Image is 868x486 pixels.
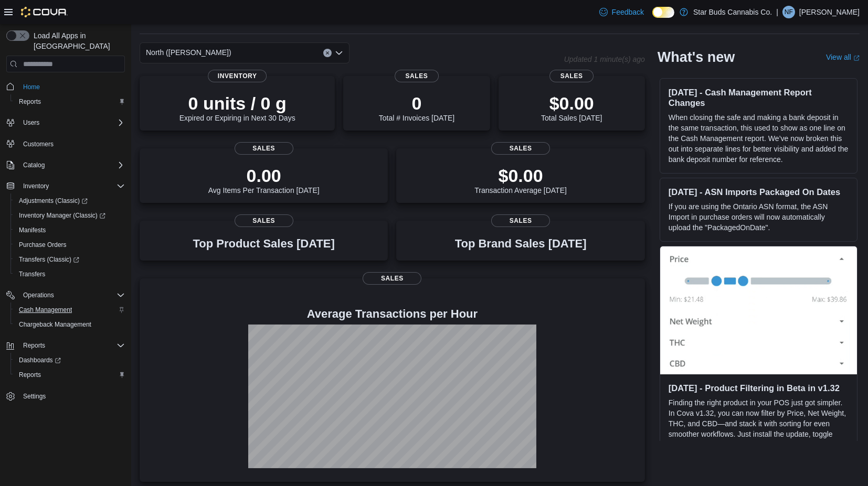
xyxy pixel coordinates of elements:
input: Dark Mode [652,7,674,18]
button: Transfers [10,267,129,282]
a: Home [19,81,44,93]
a: Adjustments (Classic) [15,195,92,207]
button: Operations [19,289,58,301]
button: Purchase Orders [10,237,129,252]
span: Home [23,83,40,91]
span: Dashboards [19,356,61,364]
h3: Top Brand Sales [DATE] [455,237,587,250]
span: Purchase Orders [15,239,125,251]
span: Operations [23,291,54,299]
span: Reports [15,369,125,381]
a: Dashboards [10,353,129,368]
p: 0 units / 0 g [179,93,295,114]
div: Expired or Expiring in Next 30 Days [179,93,295,122]
button: Reports [2,338,129,353]
a: Inventory Manager (Classic) [10,208,129,223]
span: Home [19,80,125,93]
a: Customers [19,138,58,150]
span: Sales [491,142,550,155]
span: Adjustments (Classic) [19,197,88,205]
button: Users [19,116,44,129]
button: Inventory [2,179,129,193]
span: Sales [235,142,293,155]
a: Feedback [595,2,648,23]
button: Open list of options [335,49,343,57]
span: Sales [235,214,293,227]
div: Avg Items Per Transaction [DATE] [208,165,320,195]
span: Catalog [19,159,125,171]
button: Home [2,79,129,94]
img: Cova [21,7,68,17]
a: Transfers (Classic) [10,252,129,267]
a: Cash Management [15,304,76,316]
button: Reports [10,94,129,109]
svg: External link [853,55,860,61]
a: Dashboards [15,354,65,366]
span: Catalog [23,161,45,169]
h3: [DATE] - Cash Management Report Changes [669,87,849,108]
span: Reports [19,98,41,106]
span: Chargeback Management [19,320,91,329]
button: Catalog [19,159,49,171]
a: Reports [15,95,45,108]
span: Inventory Manager (Classic) [15,209,125,222]
span: Inventory [208,70,267,82]
button: Chargeback Management [10,317,129,332]
p: Finding the right product in your POS just got simpler. In Cova v1.32, you can now filter by Pric... [669,397,849,460]
a: Transfers [15,268,49,280]
span: Customers [19,137,125,150]
button: Settings [2,388,129,404]
nav: Complex example [6,74,125,431]
span: Settings [23,392,46,401]
span: Chargeback Management [15,318,125,331]
span: Cash Management [19,306,72,314]
span: Sales [549,70,594,82]
p: $0.00 [541,93,602,114]
a: Transfers (Classic) [15,253,83,266]
a: Inventory Manager (Classic) [15,209,110,222]
span: Load All Apps in [GEOGRAPHIC_DATA] [29,30,125,51]
button: Inventory [19,180,53,192]
button: Customers [2,136,129,152]
p: 0 [379,93,454,114]
div: Total # Invoices [DATE] [379,93,454,122]
button: Reports [10,368,129,382]
span: Sales [363,272,421,285]
span: Operations [19,289,125,301]
div: Transaction Average [DATE] [474,165,567,195]
span: Users [23,118,39,127]
span: Reports [23,341,45,350]
span: Inventory Manager (Classic) [19,211,105,220]
span: Cash Management [15,304,125,316]
a: Settings [19,390,50,403]
a: Purchase Orders [15,239,71,251]
span: Users [19,116,125,129]
p: | [776,6,778,18]
h3: [DATE] - ASN Imports Packaged On Dates [669,187,849,197]
span: Transfers [19,270,45,278]
p: Updated 1 minute(s) ago [564,55,645,63]
span: Sales [491,214,550,227]
span: Dark Mode [652,18,653,18]
span: Reports [15,95,125,108]
button: Operations [2,288,129,303]
span: Transfers (Classic) [15,253,125,266]
div: Total Sales [DATE] [541,93,602,122]
div: Noah Folino [782,6,795,18]
span: Manifests [15,224,125,236]
span: Inventory [23,182,49,190]
span: Inventory [19,180,125,192]
p: 0.00 [208,165,320,186]
button: Catalog [2,158,129,172]
p: [PERSON_NAME] [799,6,860,18]
a: Reports [15,369,45,381]
a: Manifests [15,224,50,236]
span: NF [785,6,793,18]
p: Star Buds Cannabis Co. [693,6,772,18]
h3: [DATE] - Product Filtering in Beta in v1.32 [669,383,849,393]
button: Users [2,115,129,130]
span: Dashboards [15,354,125,366]
h4: Average Transactions per Hour [148,308,637,320]
span: Sales [395,70,439,82]
span: Settings [19,390,125,403]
